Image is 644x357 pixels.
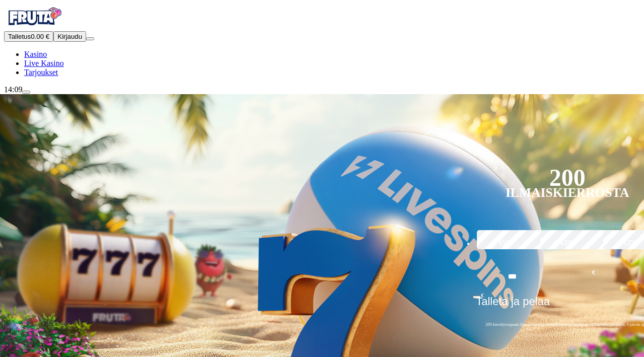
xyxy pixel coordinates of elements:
a: gift-inverted iconTarjoukset [24,68,58,77]
span: 0.00 € [31,33,49,40]
button: menu [86,37,94,40]
label: €50 [474,229,534,258]
span: Talletus [8,33,31,40]
div: Ilmaiskierrosta [506,187,629,199]
span: Talleta ja pelaa [476,295,550,315]
nav: Primary [4,4,640,77]
div: 200 [549,172,586,184]
button: Kirjaudu [53,31,86,42]
span: Tarjoukset [24,68,58,77]
label: €150 [538,229,597,258]
a: diamond iconKasino [24,50,47,58]
span: Kasino [24,50,47,58]
span: € [481,292,484,298]
span: 14:09 [4,85,22,94]
a: Fruta [4,22,64,31]
span: Kirjaudu [57,33,82,40]
span: Live Kasino [24,59,64,67]
a: poker-chip iconLive Kasino [24,59,64,67]
img: Fruta [4,4,64,29]
button: Talletusplus icon0.00 € [4,31,53,42]
button: live-chat [22,91,30,94]
span: € [592,268,595,277]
